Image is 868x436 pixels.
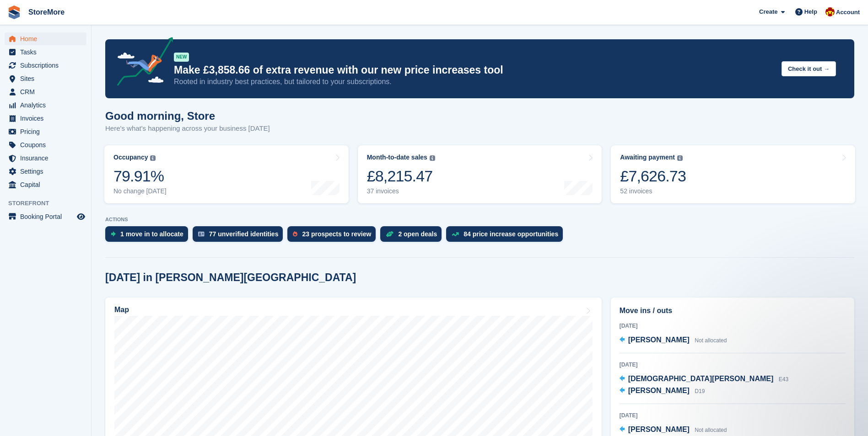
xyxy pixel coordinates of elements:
[620,187,686,195] div: 52 invoices
[302,230,371,238] div: 23 prospects to review
[367,187,435,195] div: 37 invoices
[446,226,567,246] a: 84 price increase opportunities
[620,154,675,161] div: Awaiting payment
[113,154,148,161] div: Occupancy
[20,152,75,165] span: Insurance
[20,59,75,72] span: Subscriptions
[380,226,446,246] a: 2 open deals
[105,110,270,122] h1: Good morning, Store
[398,230,437,238] div: 2 open deals
[5,152,86,165] a: menu
[105,226,193,246] a: 1 move in to allocate
[367,154,427,161] div: Month-to-date sales
[5,165,86,178] a: menu
[5,125,86,138] a: menu
[150,155,156,161] img: icon-info-grey-7440780725fd019a000dd9b08b2336e03edf1995a4989e88bcd33f0948082b44.svg
[104,145,349,203] a: Occupancy 79.91% No change [DATE]
[25,5,68,20] a: StoreMore
[20,85,75,98] span: CRM
[174,53,189,62] div: NEW
[452,232,459,236] img: price_increase_opportunities-93ffe204e8149a01c8c9dc8f82e8f89637d9d84a8eef4429ea346261dce0b2c0.svg
[695,388,705,394] span: D19
[695,337,727,344] span: Not allocated
[5,46,86,58] a: menu
[20,138,75,151] span: Coupons
[20,46,75,58] span: Tasks
[120,230,183,238] div: 1 move in to allocate
[20,178,75,191] span: Capital
[20,112,75,125] span: Invoices
[293,231,297,237] img: prospect-51fa495bee0391a8d652442698ab0144808aea92771e9ea1ae160a38d050c398.svg
[628,336,690,344] span: [PERSON_NAME]
[209,230,279,238] div: 77 unverified identities
[5,72,86,85] a: menu
[114,306,129,314] h2: Map
[620,361,846,369] div: [DATE]
[611,145,855,203] a: Awaiting payment £7,626.73 52 invoices
[620,167,686,186] div: £7,626.73
[825,7,835,16] img: Store More Team
[8,199,91,208] span: Storefront
[5,138,86,151] a: menu
[174,77,774,87] p: Rooted in industry best practices, but tailored to your subscriptions.
[111,231,116,237] img: move_ins_to_allocate_icon-fdf77a2bb77ea45bf5b3d319d69a93e2d87916cf1d5bf7949dd705db3b84f3ca.svg
[620,373,788,385] a: [DEMOGRAPHIC_DATA][PERSON_NAME] E43
[109,37,173,89] img: price-adjustments-announcement-icon-8257ccfd72463d97f412b2fc003d46551f7dbcb40ab6d574587a9cd5c0d94...
[430,155,435,161] img: icon-info-grey-7440780725fd019a000dd9b08b2336e03edf1995a4989e88bcd33f0948082b44.svg
[198,231,205,237] img: verify_identity-adf6edd0f0f0b5bbfe63781bf79b02c33cf7c696d77639b501bdc392416b5a36.svg
[5,85,86,98] a: menu
[105,217,854,223] p: ACTIONS
[620,411,846,420] div: [DATE]
[759,7,777,16] span: Create
[386,231,394,237] img: deal-1b604bf984904fb50ccaf53a9ad4b4a5d6e5aea283cecdc64d6e3604feb123c2.svg
[5,112,86,125] a: menu
[464,230,558,238] div: 84 price increase opportunities
[20,125,75,138] span: Pricing
[628,375,774,383] span: [DEMOGRAPHIC_DATA][PERSON_NAME]
[113,187,167,195] div: No change [DATE]
[620,385,705,397] a: [PERSON_NAME] D19
[804,7,817,16] span: Help
[20,165,75,178] span: Settings
[367,167,435,186] div: £8,215.47
[5,99,86,112] a: menu
[287,226,380,246] a: 23 prospects to review
[782,61,836,76] button: Check it out →
[836,8,860,17] span: Account
[20,72,75,85] span: Sites
[20,32,75,45] span: Home
[620,424,727,436] a: [PERSON_NAME] Not allocated
[5,32,86,45] a: menu
[358,145,602,203] a: Month-to-date sales £8,215.47 37 invoices
[628,425,690,433] span: [PERSON_NAME]
[20,210,75,223] span: Booking Portal
[620,322,846,330] div: [DATE]
[5,59,86,72] a: menu
[193,226,288,246] a: 77 unverified identities
[105,123,270,134] p: Here's what's happening across your business [DATE]
[75,211,86,222] a: Preview store
[5,210,86,223] a: menu
[7,5,21,19] img: stora-icon-8386f47178a22dfd0bd8f6a31ec36ba5ce8667c1dd55bd0f319d3a0aa187defe.svg
[620,305,846,316] h2: Move ins / outs
[20,99,75,112] span: Analytics
[695,427,727,433] span: Not allocated
[5,178,86,191] a: menu
[105,271,356,284] h2: [DATE] in [PERSON_NAME][GEOGRAPHIC_DATA]
[677,155,683,161] img: icon-info-grey-7440780725fd019a000dd9b08b2336e03edf1995a4989e88bcd33f0948082b44.svg
[620,335,727,346] a: [PERSON_NAME] Not allocated
[628,387,690,394] span: [PERSON_NAME]
[779,376,788,383] span: E43
[113,167,167,186] div: 79.91%
[174,64,774,77] p: Make £3,858.66 of extra revenue with our new price increases tool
